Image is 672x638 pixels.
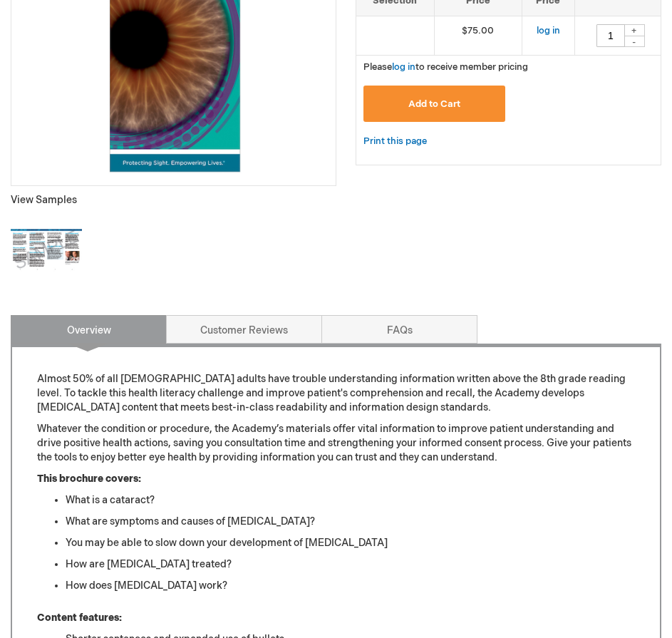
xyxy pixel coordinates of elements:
[537,25,560,36] a: log in
[408,98,460,110] span: Add to Cart
[66,557,635,572] li: How are [MEDICAL_DATA] treated?
[624,36,645,47] div: -
[66,515,635,529] li: What are symptoms and causes of [MEDICAL_DATA]?
[321,315,477,344] a: FAQs
[66,536,635,550] li: You may be able to slow down your development of [MEDICAL_DATA]
[37,422,635,465] p: Whatever the condition or procedure, the Academy’s materials offer vital information to improve p...
[624,24,645,36] div: +
[66,493,635,508] li: What is a cataract?
[37,372,635,415] p: Almost 50% of all [DEMOGRAPHIC_DATA] adults have trouble understanding information written above ...
[392,61,415,73] a: log in
[363,86,505,122] button: Add to Cart
[434,16,522,55] td: $75.00
[37,612,122,624] strong: Content features:
[166,315,322,344] a: Customer Reviews
[37,473,141,485] strong: This brochure covers:
[363,61,528,73] span: Please to receive member pricing
[11,193,336,207] p: View Samples
[596,24,625,47] input: Qty
[66,579,635,593] li: How does [MEDICAL_DATA] work?
[11,215,82,286] img: Click to view
[363,133,427,150] a: Print this page
[11,315,167,344] a: Overview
